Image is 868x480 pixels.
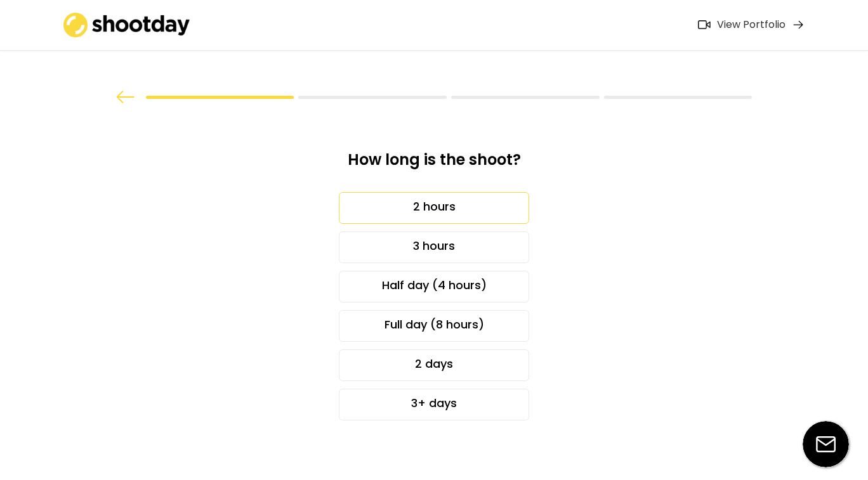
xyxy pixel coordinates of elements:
img: Icon%20feather-video%402x.png [698,20,711,29]
div: 2 days [339,349,529,381]
div: View Portfolio [717,18,786,32]
div: 3+ days [339,389,529,420]
img: email-icon%20%281%29.svg [803,421,849,467]
img: shootday_logo.png [63,13,190,37]
div: Full day (8 hours) [339,310,529,342]
div: 3 hours [339,231,529,263]
div: Half day (4 hours) [339,271,529,302]
img: arrow%20back.svg [116,91,135,103]
div: How long is the shoot? [261,150,607,179]
div: 2 hours [339,192,529,224]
